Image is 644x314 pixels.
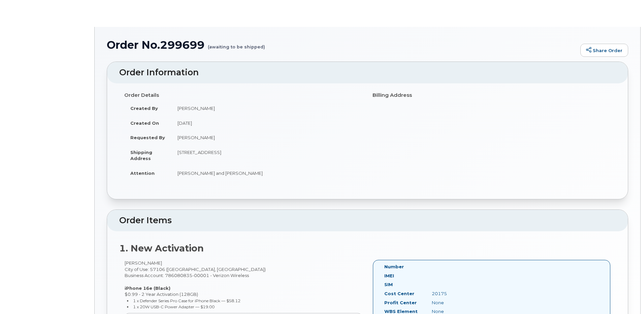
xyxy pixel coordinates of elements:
h2: Order Items [119,216,616,225]
label: IMEI [384,273,394,279]
small: 1 x Defender Series Pro Case for iPhone Black — $58.12 [133,298,240,303]
h1: Order No.299699 [107,39,577,51]
strong: 1. New Activation [119,243,204,254]
td: [PERSON_NAME] and [PERSON_NAME] [171,166,362,181]
label: Profit Center [384,300,417,306]
strong: Attention [130,170,155,176]
strong: Created On [130,120,159,126]
div: None [427,300,493,306]
small: 1 x 20W USB-C Power Adapter — $19.00 [133,304,215,309]
label: Cost Center [384,290,414,297]
label: SIM [384,281,393,288]
h4: Order Details [124,92,362,98]
td: [PERSON_NAME] [171,101,362,116]
strong: Requested By [130,135,165,140]
div: 20175 [427,290,493,297]
h4: Billing Address [373,92,611,98]
strong: Shipping Address [130,150,152,161]
h2: Order Information [119,68,616,77]
strong: Created By [130,106,158,111]
td: [DATE] [171,116,362,130]
td: [STREET_ADDRESS] [171,145,362,166]
td: [PERSON_NAME] [171,130,362,145]
strong: iPhone 16e (Black) [125,285,170,291]
label: Number [384,264,404,270]
small: (awaiting to be shipped) [208,39,265,49]
a: Share Order [580,44,628,57]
